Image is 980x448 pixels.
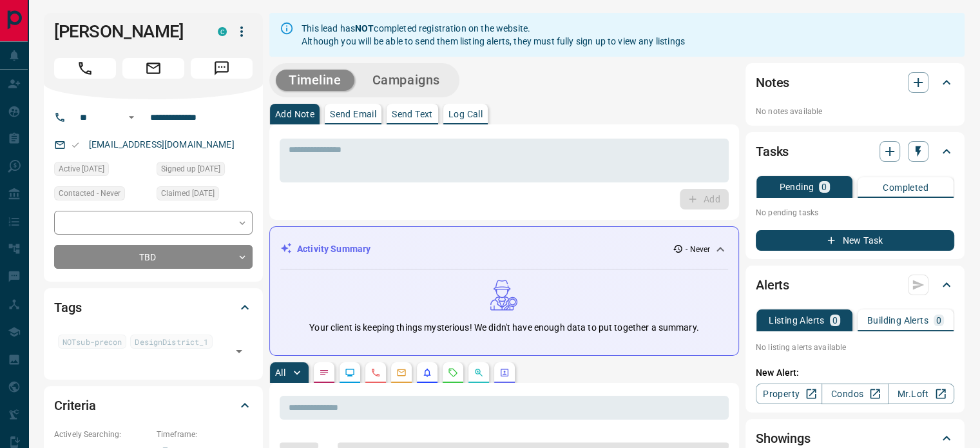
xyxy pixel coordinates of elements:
span: Contacted - Never [59,187,120,200]
span: Message [191,58,253,79]
p: Send Text [392,110,433,119]
div: Activity Summary- Never [280,237,728,261]
span: Signed up [DATE] [161,162,220,175]
svg: Email Valid [71,141,80,150]
h2: Criteria [54,395,96,416]
a: Property [756,384,822,404]
p: Add Note [275,110,314,119]
h1: [PERSON_NAME] [54,21,198,42]
svg: Emails [396,367,407,378]
p: New Alert: [756,366,954,380]
button: New Task [756,230,954,251]
span: Email [122,58,184,79]
p: 0 [936,316,941,325]
svg: Listing Alerts [422,367,432,378]
p: No notes available [756,106,954,117]
div: Alerts [756,269,954,300]
div: TBD [54,245,253,269]
div: Tue Sep 28 2021 [157,186,253,204]
p: Your client is keeping things mysterious! We didn't have enough data to put together a summary. [309,321,698,335]
p: - Never [686,244,710,255]
button: Open [230,342,248,360]
h2: Tags [54,297,81,318]
button: Campaigns [360,70,453,91]
p: No pending tasks [756,203,954,222]
svg: Opportunities [474,367,484,378]
svg: Notes [319,367,329,378]
p: All [275,368,285,377]
p: Timeframe: [157,429,253,440]
div: Tue Sep 28 2021 [157,162,253,180]
a: Condos [821,384,888,404]
div: Tags [54,292,253,323]
h2: Tasks [756,141,789,162]
p: Pending [779,182,814,191]
div: Tasks [756,136,954,167]
svg: Lead Browsing Activity [345,367,355,378]
strong: NOT [355,23,374,34]
p: Actively Searching: [54,429,150,440]
p: Log Call [448,110,483,119]
p: 0 [832,316,838,325]
h2: Alerts [756,275,789,295]
button: Timeline [276,70,354,91]
svg: Requests [448,367,458,378]
svg: Agent Actions [499,367,510,378]
p: Send Email [330,110,376,119]
span: Claimed [DATE] [161,187,215,200]
p: Activity Summary [297,242,370,256]
h2: Notes [756,72,789,93]
p: Building Alerts [867,316,928,325]
p: Completed [883,183,928,192]
div: Tue Sep 28 2021 [54,162,150,180]
a: Mr.Loft [888,384,954,404]
div: Criteria [54,390,253,421]
button: Open [124,110,139,125]
p: Listing Alerts [769,316,825,325]
div: condos.ca [218,27,227,36]
span: Active [DATE] [59,162,104,175]
div: Notes [756,67,954,98]
p: 0 [821,182,827,191]
svg: Calls [370,367,381,378]
a: [EMAIL_ADDRESS][DOMAIN_NAME] [89,139,235,150]
div: This lead has completed registration on the website. Although you will be able to send them listi... [302,17,685,53]
p: No listing alerts available [756,342,954,353]
span: Call [54,58,116,79]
